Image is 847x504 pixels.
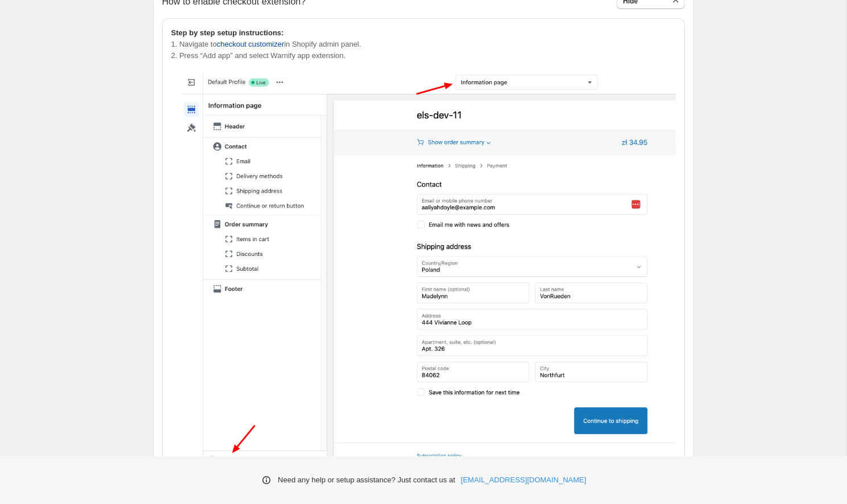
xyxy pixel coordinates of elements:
[171,28,284,37] strong: Step by step setup instructions:
[171,50,676,61] p: 2. Press “Add app” and select Warnify app extension.
[210,35,291,53] button: checkout customizer
[217,39,285,50] span: checkout customizer
[171,39,676,50] p: 1. Navigate to in Shopify admin panel.
[461,474,586,486] a: [EMAIL_ADDRESS][DOMAIN_NAME]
